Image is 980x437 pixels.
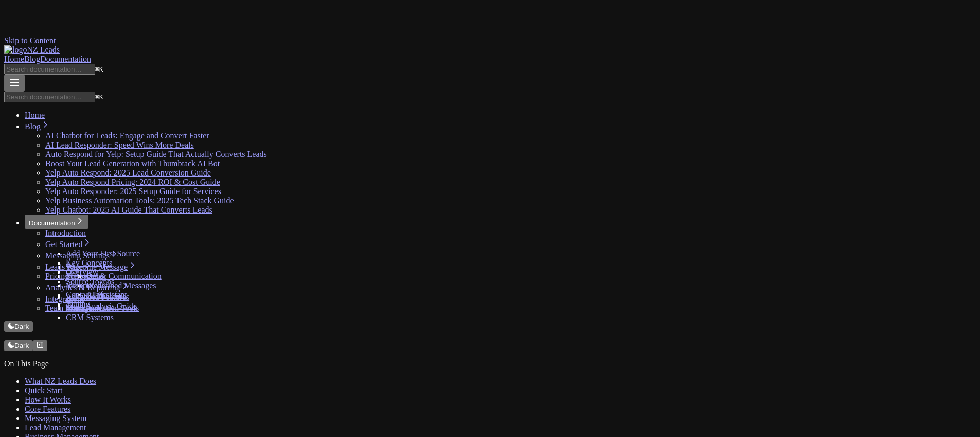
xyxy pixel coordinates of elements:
[45,294,94,303] a: Integrations
[66,263,137,271] a: Welcome Message
[25,423,86,432] a: Lead Management
[95,93,99,101] span: ⌘
[4,45,976,55] a: Home page
[45,229,86,237] a: Introduction
[25,386,62,395] a: Quick Start
[45,205,212,214] a: Yelp Chatbot: 2025 AI Guide That Converts Leads
[66,302,137,310] a: Chart Analysis Guide
[45,196,234,205] a: Yelp Business Automation Tools: 2025 Tech Stack Guide
[45,263,92,271] a: Leads Page
[45,178,220,186] a: Yelp Auto Respond Pricing: 2024 ROI & Cost Guide
[45,283,130,292] a: Analytics & Reporting
[25,405,70,413] a: Core Features
[27,45,60,54] span: NZ Leads
[4,36,56,45] a: Skip to Content
[95,65,99,73] span: ⌘
[25,377,96,386] a: What NZ Leads Does
[45,272,69,281] a: Pricing
[4,321,33,332] button: Dark
[40,55,91,63] a: Documentation
[45,141,194,149] a: AI Lead Responder: Speed Wins More Deals
[4,64,95,75] input: Search documentation…
[25,122,50,131] a: Blog
[4,92,95,102] input: Search documentation…
[25,111,45,119] a: Home
[33,340,47,351] button: Collapse sidebar
[4,359,976,369] p: On This Page
[45,168,211,177] a: Yelp Auto Respond: 2025 Lead Conversion Guide
[25,395,71,404] a: How It Works
[86,281,156,290] a: Predefined Messages
[95,93,103,101] kbd: K
[66,272,162,281] a: Messages & Communication
[95,65,103,73] kbd: K
[45,131,209,140] a: AI Chatbot for Leads: Engage and Convert Faster
[4,45,27,55] img: logo
[25,215,88,229] button: Documentation
[66,313,114,322] a: CRM Systems
[45,187,221,196] a: Yelp Auto Responder: 2025 Setup Guide for Services
[4,55,24,63] a: Home
[45,251,119,260] a: Messaging Settings
[25,414,86,423] a: Messaging System
[45,150,267,159] a: Auto Respond for Yelp: Setup Guide That Actually Converts Leads
[4,340,33,351] button: Dark
[24,55,40,63] a: Blog
[45,304,109,312] a: Team Management
[4,75,25,92] button: Menu
[66,292,129,301] a: Advanced Features
[45,240,92,249] a: Get Started
[45,159,220,168] a: Boost Your Lead Generation with Thumbtack AI Bot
